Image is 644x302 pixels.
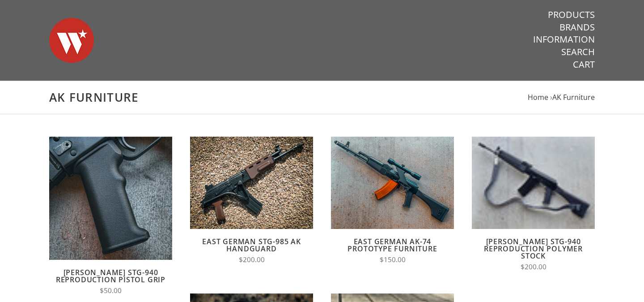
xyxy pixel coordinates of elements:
[49,137,172,260] img: Wieger STG-940 Reproduction Pistol Grip
[484,237,583,261] a: [PERSON_NAME] STG-940 Reproduction Polymer Stock
[347,237,437,254] a: East German AK-74 Prototype Furniture
[100,286,122,295] span: $50.00
[559,22,595,33] a: Brands
[49,90,595,105] h1: AK Furniture
[550,91,595,104] li: ›
[331,137,454,229] img: East German AK-74 Prototype Furniture
[56,267,165,285] a: [PERSON_NAME] STG-940 Reproduction Pistol Grip
[202,237,301,254] a: East German STG-985 AK Handguard
[573,59,595,70] a: Cart
[239,255,265,264] span: $200.00
[552,92,595,102] a: AK Furniture
[561,46,595,58] a: Search
[49,9,94,72] img: Warsaw Wood Co.
[190,137,313,229] img: East German STG-985 AK Handguard
[521,262,547,272] span: $200.00
[472,137,595,229] img: Wieger STG-940 Reproduction Polymer Stock
[380,255,406,264] span: $150.00
[533,34,595,45] a: Information
[528,92,548,102] a: Home
[548,9,595,21] a: Products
